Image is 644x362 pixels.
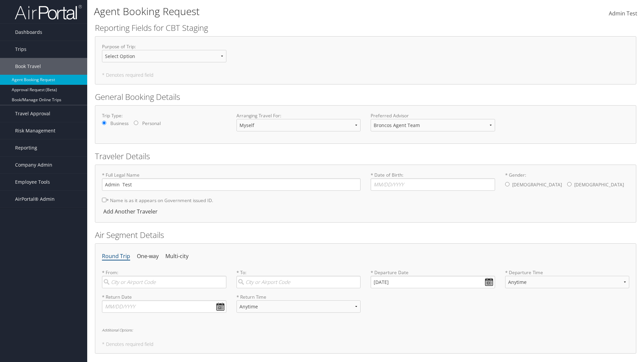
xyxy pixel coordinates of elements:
label: Personal [142,120,161,127]
label: Preferred Advisor [371,112,495,119]
label: * Gender: [505,172,630,192]
li: Round Trip [102,250,130,262]
span: Company Admin [15,157,52,173]
label: Purpose of Trip : [102,43,226,68]
h5: * Denotes required field [102,73,629,77]
h2: General Booking Details [95,91,636,103]
span: Travel Approval [15,105,50,122]
h2: Air Segment Details [95,229,636,241]
h6: Additional Options: [102,328,629,332]
label: * To: [236,269,361,288]
input: * Full Legal Name [102,178,361,191]
label: Arranging Travel For: [236,112,361,119]
label: Trip Type: [102,112,226,119]
h2: Reporting Fields for CBT Staging [95,22,636,34]
label: * Departure Date [371,269,495,276]
h1: Agent Booking Request [94,4,456,18]
a: Admin Test [609,3,637,24]
label: * Departure Time [505,269,630,294]
select: Purpose of Trip: [102,50,226,62]
label: * Return Time [236,294,361,300]
input: MM/DD/YYYY [371,276,495,288]
input: MM/DD/YYYY [102,300,226,313]
span: Book Travel [15,58,41,75]
label: * Return Date [102,294,226,300]
label: * Date of Birth: [371,172,495,191]
span: Risk Management [15,122,55,139]
span: Employee Tools [15,174,50,190]
li: One-way [137,250,159,262]
label: [DEMOGRAPHIC_DATA] [512,178,562,191]
h2: Traveler Details [95,150,636,162]
span: AirPortal® Admin [15,191,55,207]
img: airportal-logo.png [15,4,82,20]
label: Business [110,120,128,127]
input: City or Airport Code [236,276,361,288]
span: Admin Test [609,10,637,17]
label: * Full Legal Name [102,172,361,191]
label: * Name is as it appears on Government issued ID. [102,194,213,206]
span: Reporting [15,139,37,156]
li: Multi-city [165,250,189,262]
span: Dashboards [15,24,42,41]
label: * From: [102,269,226,288]
input: City or Airport Code [102,276,226,288]
label: [DEMOGRAPHIC_DATA] [574,178,624,191]
span: Trips [15,41,26,58]
select: * Departure Time [505,276,630,288]
div: Add Another Traveler [102,207,161,216]
input: * Date of Birth: [371,178,495,191]
input: * Gender:[DEMOGRAPHIC_DATA][DEMOGRAPHIC_DATA] [567,182,572,186]
h5: * Denotes required field [102,342,629,347]
input: * Name is as it appears on Government issued ID. [102,198,106,202]
input: * Gender:[DEMOGRAPHIC_DATA][DEMOGRAPHIC_DATA] [505,182,509,186]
